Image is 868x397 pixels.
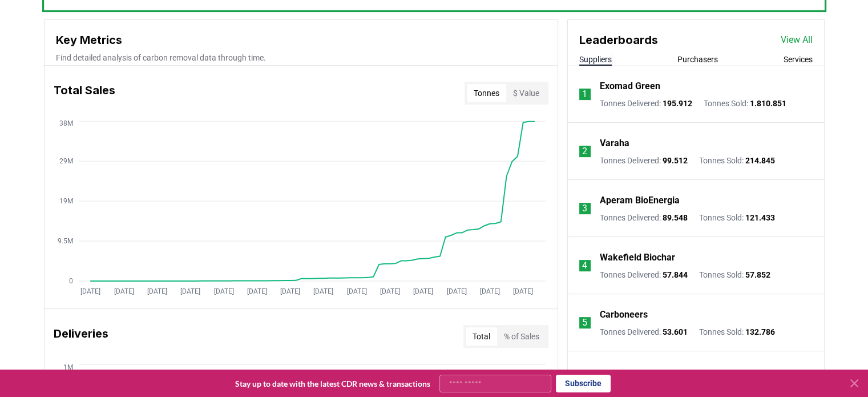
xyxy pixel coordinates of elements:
p: Find detailed analysis of carbon removal data through time. [56,52,546,63]
tspan: 38M [59,119,72,127]
p: Tonnes Sold : [699,326,775,338]
span: 1.810.851 [750,99,786,108]
span: 53.601 [663,327,688,336]
p: Tonnes Delivered : [600,98,692,109]
p: Tonnes Sold : [704,98,786,109]
h3: Total Sales [54,82,115,105]
button: $ Value [506,84,546,102]
a: Varaha [600,137,629,150]
p: 2 [582,145,587,158]
button: Purchasers [677,54,718,65]
span: 132.786 [745,327,775,336]
a: Wakefield Biochar [600,251,675,264]
span: 89.548 [663,213,688,222]
tspan: [DATE] [213,287,233,295]
p: Tonnes Delivered : [600,269,688,280]
button: Services [784,54,813,65]
a: Carboneers [600,308,648,322]
p: 4 [582,259,587,272]
p: 5 [582,316,587,330]
tspan: 29M [59,157,72,165]
h3: Key Metrics [56,31,546,49]
span: 214.845 [745,156,775,165]
tspan: [DATE] [247,287,267,295]
tspan: 19M [59,197,72,205]
button: Load more [663,368,729,391]
button: Tonnes [467,84,506,102]
span: 57.852 [745,270,770,279]
tspan: [DATE] [114,287,134,295]
p: Tonnes Sold : [699,212,775,223]
p: Tonnes Delivered : [600,326,688,338]
tspan: [DATE] [180,287,200,295]
button: Suppliers [579,54,612,65]
span: 99.512 [663,156,688,165]
p: 3 [582,202,587,215]
tspan: [DATE] [413,287,433,295]
p: Tonnes Delivered : [600,155,688,166]
tspan: 9.5M [57,237,72,245]
tspan: [DATE] [380,287,400,295]
tspan: [DATE] [147,287,167,295]
p: Tonnes Delivered : [600,212,688,223]
h3: Deliveries [54,325,108,348]
h3: Leaderboards [579,31,658,49]
tspan: 1M [63,363,72,371]
span: 195.912 [663,99,692,108]
button: % of Sales [497,327,546,346]
span: 121.433 [745,213,775,222]
tspan: [DATE] [80,287,100,295]
span: 57.844 [663,270,688,279]
tspan: 0 [68,277,72,285]
tspan: [DATE] [313,287,333,295]
p: Tonnes Sold : [699,155,775,166]
tspan: [DATE] [280,287,300,295]
tspan: [DATE] [480,287,500,295]
button: Total [466,327,497,346]
a: Exomad Green [600,79,660,93]
a: Aperam BioEnergia [600,194,680,207]
a: View All [781,33,813,47]
tspan: [DATE] [513,287,533,295]
tspan: [DATE] [346,287,366,295]
tspan: [DATE] [446,287,466,295]
p: Tonnes Sold : [699,269,770,280]
p: 1 [582,87,587,101]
